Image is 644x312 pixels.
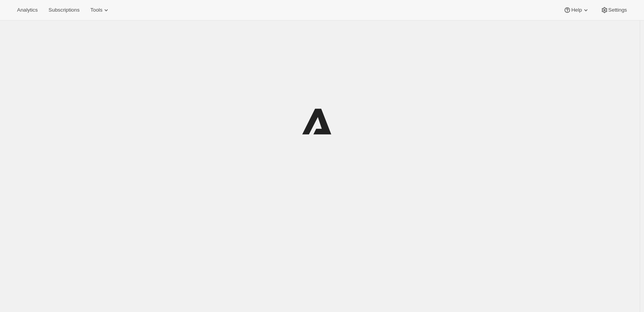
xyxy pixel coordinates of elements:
[48,7,79,13] span: Subscriptions
[559,5,594,16] button: Help
[90,7,102,13] span: Tools
[596,5,632,16] button: Settings
[608,7,627,13] span: Settings
[12,5,42,16] button: Analytics
[571,7,582,13] span: Help
[86,5,115,16] button: Tools
[44,5,84,16] button: Subscriptions
[17,7,38,13] span: Analytics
